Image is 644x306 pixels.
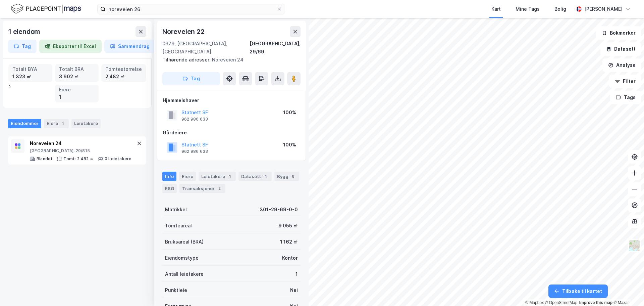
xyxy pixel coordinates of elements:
div: Hjemmelshaver [163,96,300,104]
div: 301-29-69-0-0 [260,206,298,214]
div: Blandet [37,156,53,162]
div: Matrikkel [165,206,187,214]
div: Leietakere [71,119,101,128]
div: 6 [290,173,297,180]
div: 1 [59,120,66,127]
div: Eiendommer [8,119,41,128]
button: Tag [8,40,37,53]
div: Noreveien 24 [30,139,131,147]
button: Tag [162,72,220,85]
a: Mapbox [525,300,544,305]
div: 1 eiendom [8,26,42,37]
div: Bruksareal (BRA) [165,238,204,246]
button: Tilbake til kartet [548,285,608,298]
div: ESG [162,184,177,193]
div: 2 [216,185,223,192]
div: Nei [290,286,298,294]
div: Leietakere [199,172,236,181]
button: Datasett [600,42,641,56]
div: Eiere [59,86,95,93]
div: Tomteareal [165,222,192,230]
div: Mine Tags [516,5,540,13]
div: Antall leietakere [165,270,204,278]
div: 962 986 633 [181,149,208,154]
div: Totalt BRA [59,65,95,73]
div: 0379, [GEOGRAPHIC_DATA], [GEOGRAPHIC_DATA] [162,40,250,56]
div: 1 [226,173,233,180]
button: Eksporter til Excel [39,40,102,53]
button: Tags [610,91,641,104]
div: Tomt: 2 482 ㎡ [63,156,94,162]
div: Totalt BYA [12,65,48,73]
div: 2 482 ㎡ [105,73,142,80]
input: Søk på adresse, matrikkel, gårdeiere, leietakere eller personer [106,4,277,14]
div: [GEOGRAPHIC_DATA], 29/815 [30,148,131,154]
div: 1 [59,93,95,101]
img: logo.f888ab2527a4732fd821a326f86c7f29.svg [11,3,81,15]
div: Noreveien 24 [162,56,295,64]
button: Sammendrag [104,40,155,53]
div: 1 [296,270,298,278]
button: Filter [609,75,641,88]
div: Tomtestørrelse [105,65,142,73]
div: 3 602 ㎡ [59,73,95,80]
a: Improve this map [579,300,612,305]
div: [PERSON_NAME] [584,5,623,13]
div: Kontor [282,254,298,262]
div: 0 Leietakere [105,156,131,162]
div: Eiere [44,119,69,128]
div: Bolig [554,5,566,13]
div: Gårdeiere [163,129,300,137]
div: Eiere [179,172,196,181]
div: Kart [491,5,501,13]
span: Tilhørende adresser: [162,57,212,62]
div: 100% [283,141,296,149]
div: 1 162 ㎡ [280,238,298,246]
button: Bokmerker [596,26,641,40]
iframe: Chat Widget [610,274,644,306]
div: [GEOGRAPHIC_DATA], 29/69 [250,40,301,56]
div: 9 055 ㎡ [278,222,298,230]
div: Transaksjoner [179,184,225,193]
a: OpenStreetMap [545,300,578,305]
div: Noreveien 22 [162,26,206,37]
div: 100% [283,108,296,117]
div: 1 323 ㎡ [12,73,48,80]
button: Analyse [602,58,641,72]
div: Eiendomstype [165,254,199,262]
div: Datasett [238,172,272,181]
div: Punktleie [165,286,187,294]
div: 4 [262,173,269,180]
img: Z [628,239,641,252]
div: 0 [8,64,146,102]
div: 962 986 633 [181,117,208,122]
div: Info [162,172,176,181]
div: Bygg [274,172,299,181]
